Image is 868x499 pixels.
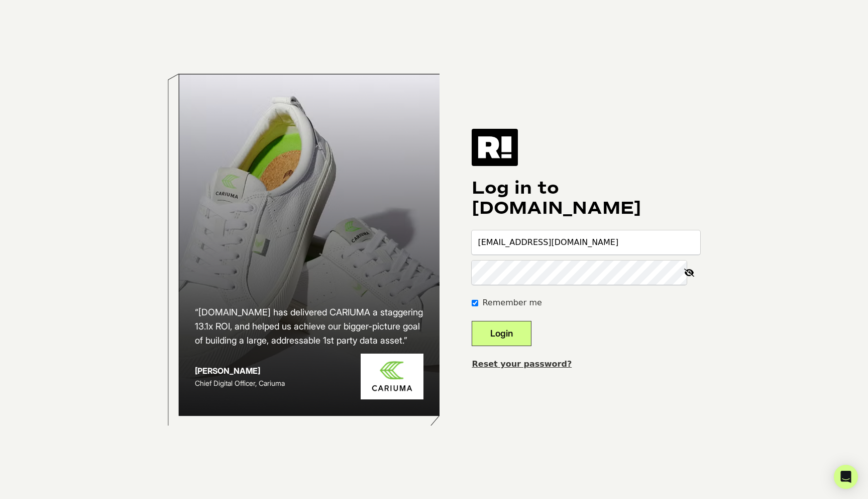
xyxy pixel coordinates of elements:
label: Remember me [482,297,541,309]
h2: “[DOMAIN_NAME] has delivered CARIUMA a staggering 13.1x ROI, and helped us achieve our bigger-pic... [195,305,424,348]
h1: Log in to [DOMAIN_NAME] [472,178,700,218]
input: Email [472,230,700,255]
a: Reset your password? [472,359,572,369]
img: Retention.com [472,129,518,166]
button: Login [472,321,531,346]
div: Open Intercom Messenger [834,465,858,489]
span: Chief Digital Officer, Cariuma [195,379,285,387]
strong: [PERSON_NAME] [195,366,260,376]
img: Cariuma [361,354,423,399]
